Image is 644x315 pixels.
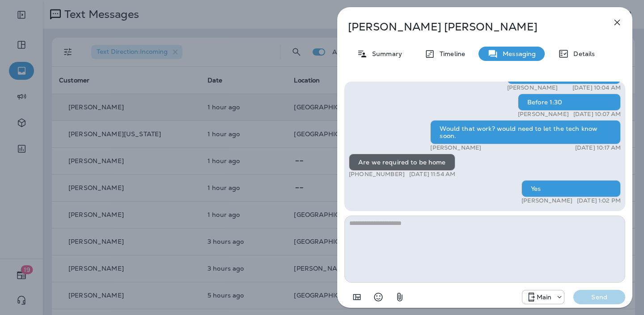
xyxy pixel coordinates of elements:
div: Are we required to be home [349,154,455,171]
button: Add in a premade template [348,288,366,306]
p: [DATE] 10:17 AM [575,144,621,151]
button: Select an emoji [369,288,387,306]
p: [PHONE_NUMBER] [349,171,405,178]
p: Summary [368,50,402,57]
p: [DATE] 11:54 AM [409,171,455,178]
p: Timeline [435,50,465,57]
p: [DATE] 1:02 PM [577,197,621,204]
div: +1 (817) 482-3792 [522,292,564,302]
p: Messaging [498,50,536,57]
div: Would that work? would need to let the tech know soon. [430,120,621,144]
p: [PERSON_NAME] [518,111,569,118]
div: Before 1:30 [518,94,621,111]
p: Details [569,50,595,57]
p: Main [537,293,552,301]
p: [PERSON_NAME] [507,84,558,91]
p: [DATE] 10:04 AM [572,84,621,91]
p: [PERSON_NAME] [521,197,572,204]
p: [DATE] 10:07 AM [573,111,621,118]
p: [PERSON_NAME] [PERSON_NAME] [348,21,592,33]
p: [PERSON_NAME] [430,144,481,151]
div: Yes [521,180,621,197]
